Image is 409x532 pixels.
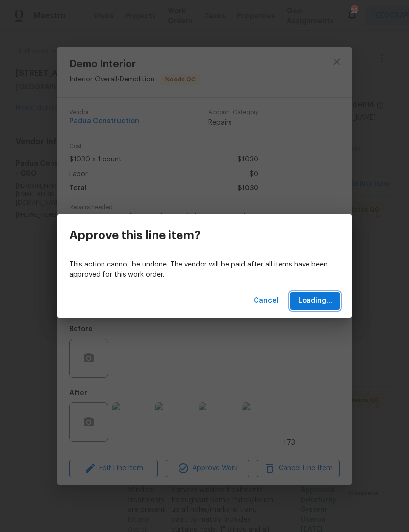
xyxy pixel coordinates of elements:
p: This action cannot be undone. The vendor will be paid after all items have been approved for this... [69,260,340,280]
button: Cancel [250,292,282,310]
h3: Approve this line item? [69,228,201,242]
button: Loading... [290,292,340,310]
span: Loading... [298,295,332,307]
span: Cancel [254,295,279,307]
